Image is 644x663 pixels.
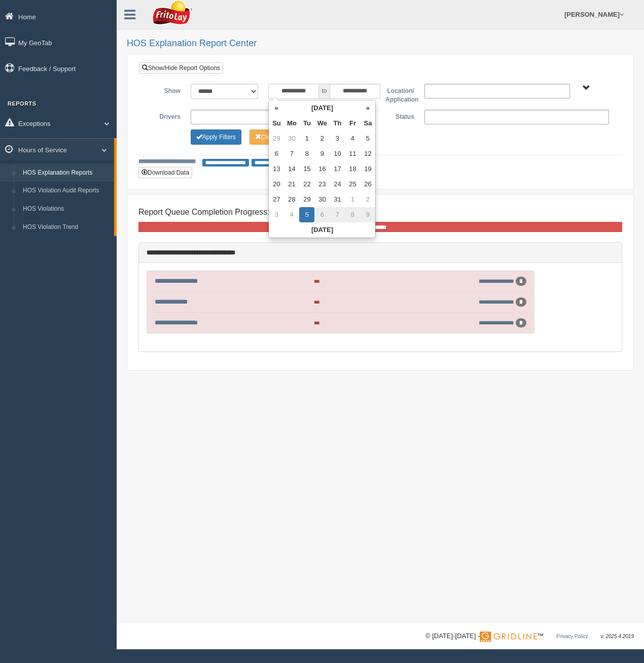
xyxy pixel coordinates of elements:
[269,101,284,116] th: «
[314,116,330,131] th: We
[314,146,330,161] td: 9
[284,146,299,161] td: 7
[269,146,284,161] td: 6
[314,131,330,146] td: 2
[345,161,360,177] td: 18
[18,218,114,237] a: HOS Violation Trend
[345,146,360,161] td: 11
[299,131,314,146] td: 1
[269,161,284,177] td: 13
[380,110,419,122] label: Status
[345,177,360,192] td: 25
[360,146,375,161] td: 12
[330,207,345,222] td: 7
[330,116,345,131] th: Th
[345,116,360,131] th: Fr
[601,634,634,639] span: v. 2025.4.2019
[284,192,299,207] td: 28
[425,631,634,642] div: © [DATE]-[DATE] - ™
[284,116,299,131] th: Mo
[299,161,314,177] td: 15
[314,177,330,192] td: 23
[284,101,360,116] th: [DATE]
[314,192,330,207] td: 30
[314,161,330,177] td: 16
[299,116,314,131] th: Tu
[299,177,314,192] td: 22
[360,207,375,222] td: 9
[345,207,360,222] td: 8
[284,207,299,222] td: 4
[299,146,314,161] td: 8
[18,164,114,182] a: HOS Explanation Reports
[360,131,375,146] td: 5
[360,101,375,116] th: »
[556,634,588,639] a: Privacy Policy
[18,200,114,218] a: HOS Violations
[345,192,360,207] td: 1
[345,131,360,146] td: 4
[284,161,299,177] td: 14
[299,207,314,222] td: 5
[360,177,375,192] td: 26
[284,131,299,146] td: 30
[480,632,537,642] img: Gridline
[127,39,634,49] h2: HOS Explanation Report Center
[269,116,284,131] th: Su
[330,146,345,161] td: 10
[138,208,622,217] h4: Report Queue Completion Progress:
[269,207,284,222] td: 3
[330,131,345,146] td: 3
[284,177,299,192] td: 21
[18,182,114,200] a: HOS Violation Audit Reports
[299,192,314,207] td: 29
[269,177,284,192] td: 20
[191,129,241,145] button: Change Filter Options
[249,129,300,145] button: Change Filter Options
[360,161,375,177] td: 19
[269,131,284,146] td: 29
[360,192,375,207] td: 2
[330,177,345,192] td: 24
[147,110,186,122] label: Drivers
[319,84,329,99] span: to
[147,84,186,96] label: Show
[330,192,345,207] td: 31
[314,207,330,222] td: 6
[139,62,223,74] a: Show/Hide Report Options
[360,116,375,131] th: Sa
[138,167,192,178] button: Download Data
[269,192,284,207] td: 27
[330,161,345,177] td: 17
[380,84,419,105] label: Location/ Application
[269,222,375,238] th: [DATE]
